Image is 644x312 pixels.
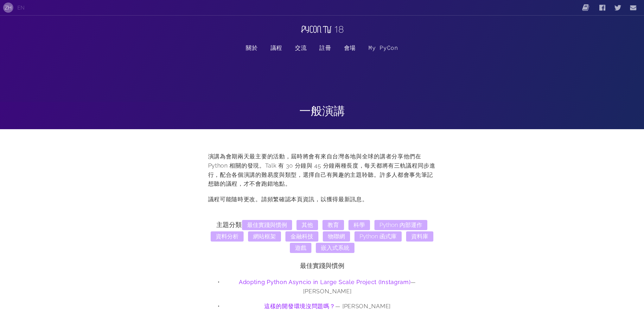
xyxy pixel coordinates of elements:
[16,3,26,13] button: EN
[374,220,427,230] a: Python 內部運作
[208,152,436,189] p: 演講為會期兩天最主要的活動，屆時將會有來自台灣各地與全球的講者分享他們在 Python 相關的發現。Talk 有 30 分鐘與 45 分鐘兩種長度，每天都將有三軌議程同步進行，配合各個演講的難易...
[316,243,354,253] a: 嵌入式系統
[319,37,331,57] label: 註冊
[219,302,436,311] p: — [PERSON_NAME]
[368,37,398,57] a: My PyCon
[322,220,344,230] a: 教育
[264,303,335,309] a: 這樣的開發環境沒問題嗎？
[248,231,281,242] a: 網站框架
[344,37,356,57] a: 會場
[208,195,436,204] p: 請頻繁確認本頁資訊，以獲得最新訊息。
[296,220,318,230] a: 其他
[348,220,370,230] a: 科學
[290,243,311,253] a: 遊戲
[208,196,261,202] em: 議程可能隨時更改。
[271,37,282,57] label: 議程
[246,37,258,57] a: 關於
[239,279,411,285] a: Adopting Python Asyncio in Large Scale Project (Instagram)
[406,231,433,242] a: 資料庫
[3,3,13,13] button: ZH
[17,5,24,11] a: EN
[285,231,318,242] a: 金融科技
[323,231,350,242] a: 物聯網
[354,231,402,242] a: Python 函式庫
[211,231,244,242] a: 資料分析
[219,278,436,296] p: — [PERSON_NAME]
[208,261,436,270] h3: 最佳實踐與慣例
[295,37,307,57] label: 交流
[242,220,292,230] a: 最佳實踐與慣例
